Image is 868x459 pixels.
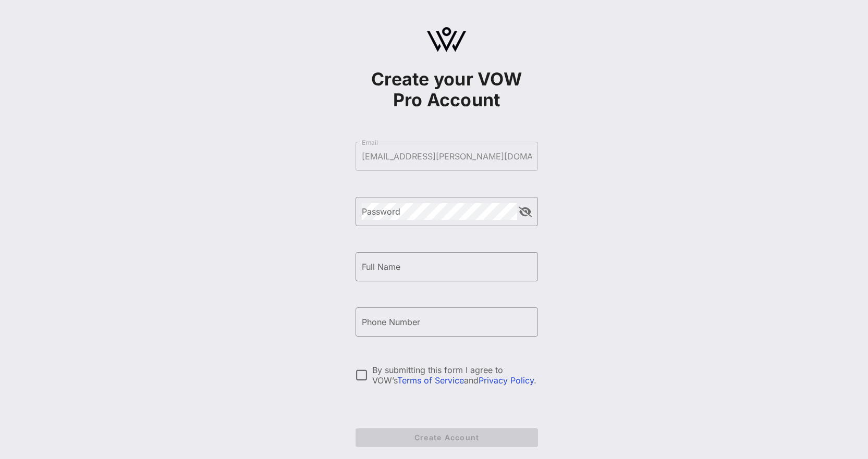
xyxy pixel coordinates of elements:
[479,375,534,386] a: Privacy Policy
[356,69,538,110] h1: Create your VOW Pro Account
[519,207,532,217] button: append icon
[397,375,464,386] a: Terms of Service
[427,27,466,52] img: logo.svg
[372,365,538,386] div: By submitting this form I agree to VOW’s and .
[362,139,378,146] label: Email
